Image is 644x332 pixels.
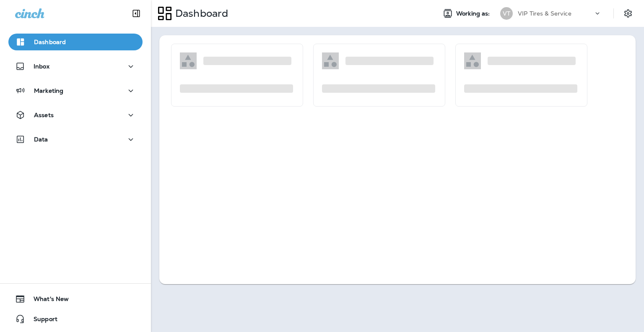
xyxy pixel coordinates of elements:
[8,107,143,123] button: Assets
[621,6,636,21] button: Settings
[8,311,143,327] button: Support
[25,316,57,326] span: Support
[25,295,69,306] span: What's New
[8,34,143,50] button: Dashboard
[34,63,49,70] p: Inbox
[34,112,54,118] p: Assets
[8,131,143,148] button: Data
[34,39,66,45] p: Dashboard
[34,87,63,94] p: Marketing
[518,10,571,17] p: VIP Tires & Service
[500,7,513,20] div: VT
[172,7,228,20] p: Dashboard
[8,82,143,99] button: Marketing
[34,136,48,143] p: Data
[456,10,492,17] span: Working as:
[8,290,143,307] button: What's New
[125,5,148,22] button: Collapse Sidebar
[8,58,143,75] button: Inbox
